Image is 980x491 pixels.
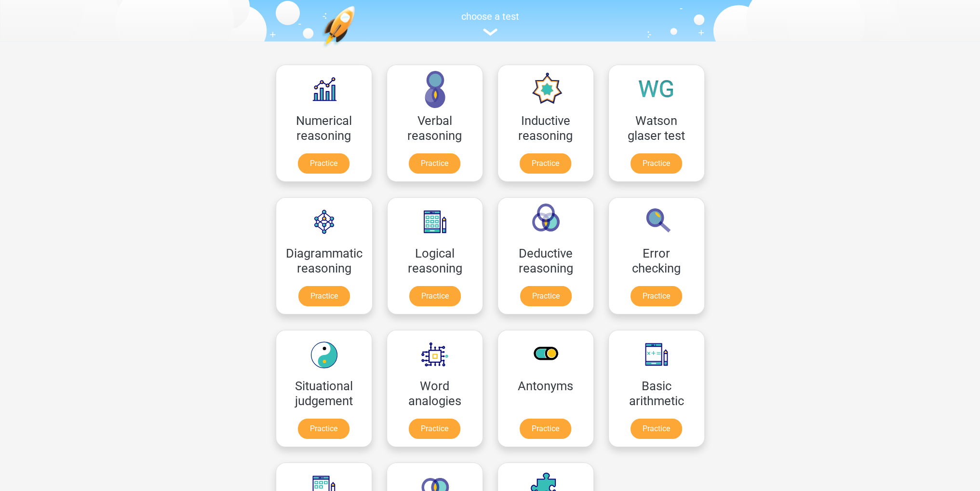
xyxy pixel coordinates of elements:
a: Practice [409,286,461,306]
a: Practice [298,153,349,174]
a: Practice [409,419,460,439]
a: Practice [409,153,460,174]
a: Practice [520,419,571,439]
a: choose a test [268,11,712,36]
img: practice [322,6,392,93]
h5: choose a test [268,11,712,22]
a: Practice [520,286,572,306]
a: Practice [298,419,349,439]
a: Practice [631,153,682,174]
img: assessment [483,28,497,36]
a: Practice [631,286,682,306]
a: Practice [520,153,571,174]
a: Practice [298,286,350,306]
a: Practice [631,419,682,439]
